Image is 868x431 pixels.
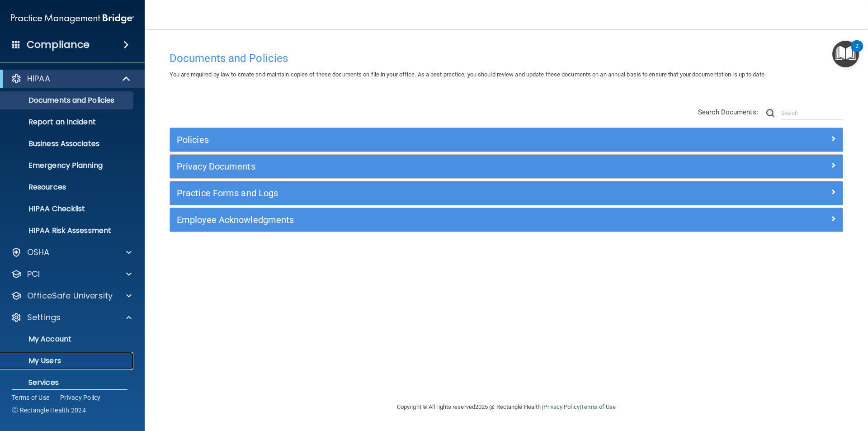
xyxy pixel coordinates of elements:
[12,406,86,415] span: Ⓒ Rectangle Health 2024
[170,52,843,64] h4: Documents and Policies
[177,213,836,227] a: Employee Acknowledgments
[170,71,766,78] span: You are required by law to create and maintain copies of these documents on file in your office. ...
[27,73,50,84] p: HIPAA
[177,161,668,171] h5: Privacy Documents
[177,133,836,147] a: Policies
[766,109,774,117] img: ic-search.3b580494.png
[177,186,836,200] a: Practice Forms and Logs
[11,73,131,84] a: HIPAA
[11,9,134,28] img: PMB logo
[177,215,668,225] h5: Employee Acknowledgments
[6,118,129,127] p: Report an Incident
[27,312,61,323] p: Settings
[12,393,49,402] a: Terms of Use
[6,204,129,213] p: HIPAA Checklist
[177,135,668,145] h5: Policies
[11,312,132,323] a: Settings
[6,335,129,344] p: My Account
[781,106,843,120] input: Search
[11,247,132,258] a: OSHA
[6,378,129,387] p: Services
[6,96,129,105] p: Documents and Policies
[6,161,129,170] p: Emergency Planning
[543,403,579,410] a: Privacy Policy
[6,356,129,365] p: My Users
[27,290,113,301] p: OfficeSafe University
[698,108,758,116] span: Search Documents:
[855,46,859,58] div: 2
[11,290,132,301] a: OfficeSafe University
[27,247,50,258] p: OSHA
[60,393,101,402] a: Privacy Policy
[27,269,40,279] p: PCI
[6,183,129,192] p: Resources
[341,393,671,422] div: Copyright © All rights reserved 2025 @ Rectangle Health | |
[6,139,129,148] p: Business Associates
[581,403,616,410] a: Terms of Use
[177,188,668,198] h5: Practice Forms and Logs
[11,269,132,279] a: PCI
[832,41,859,67] button: Open Resource Center, 2 new notifications
[27,38,90,51] h4: Compliance
[177,159,836,174] a: Privacy Documents
[6,226,129,235] p: HIPAA Risk Assessment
